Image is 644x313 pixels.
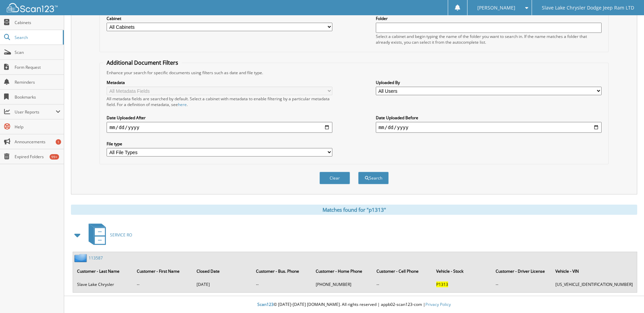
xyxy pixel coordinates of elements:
button: Search [358,172,389,184]
td: -- [133,279,192,290]
div: All metadata fields are searched by default. Select a cabinet with metadata to enable filtering b... [107,96,332,107]
span: [PERSON_NAME] [477,6,515,10]
label: Folder [376,16,602,21]
span: Slave Lake Chrysler Dodge Jeep Ram LTD [542,6,634,10]
input: end [376,122,602,133]
label: Date Uploaded After [107,115,332,121]
img: scan123-logo-white.svg [7,3,58,12]
td: [PHONE_NUMBER] [312,279,373,290]
span: P1313 [436,281,448,287]
th: Customer - Bus. Phone [253,264,312,278]
label: Date Uploaded Before [376,115,602,121]
td: -- [492,279,551,290]
td: [US_VEHICLE_IDENTIFICATION_NUMBER] [552,279,636,290]
th: Vehicle - VIN [552,264,636,278]
th: Customer - First Name [133,264,192,278]
span: Scan123 [257,301,274,307]
span: Announcements [15,139,60,145]
label: Uploaded By [376,80,602,85]
span: Bookmarks [15,94,60,100]
span: Cabinets [15,20,60,25]
th: Customer - Driver License [492,264,551,278]
button: Clear [319,172,350,184]
a: Privacy Policy [425,301,451,307]
div: Enhance your search for specific documents using filters such as date and file type. [103,70,605,76]
span: Reminders [15,79,60,85]
th: Customer - Home Phone [312,264,373,278]
th: Closed Date [193,264,252,278]
img: folder2.png [74,254,89,262]
div: © [DATE]-[DATE] [DOMAIN_NAME]. All rights reserved | appb02-scan123-com | [64,296,644,313]
th: Customer - Last Name [74,264,133,278]
td: [DATE] [193,279,252,290]
td: -- [373,279,432,290]
div: Matches found for "p1313" [71,205,637,215]
th: Vehicle - Stock [433,264,492,278]
th: Customer - Cell Phone [373,264,432,278]
span: Form Request [15,64,60,70]
div: 1 [56,139,61,145]
a: here [178,102,187,107]
span: Search [15,35,59,40]
legend: Additional Document Filters [103,59,182,66]
div: 99+ [50,154,59,160]
td: -- [253,279,312,290]
label: File type [107,141,332,147]
label: Cabinet [107,16,332,21]
a: 113587 [89,255,103,261]
input: start [107,122,332,133]
span: Help [15,124,60,130]
td: Slave Lake Chrysler [74,279,133,290]
span: Expired Folders [15,154,60,160]
label: Metadata [107,80,332,85]
span: User Reports [15,109,56,115]
a: SERVICE RO [85,222,132,248]
div: Select a cabinet and begin typing the name of the folder you want to search in. If the name match... [376,34,602,45]
span: Scan [15,49,60,55]
span: SERVICE RO [110,232,132,238]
